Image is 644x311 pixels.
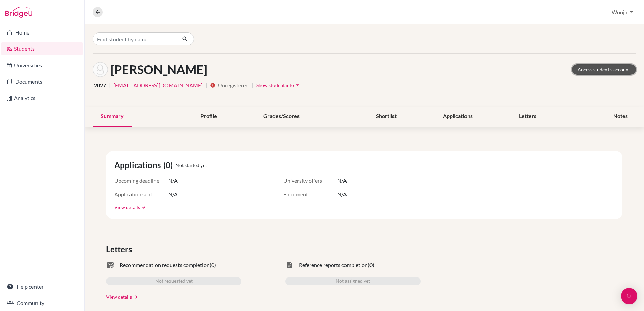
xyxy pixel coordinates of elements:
a: Documents [1,75,83,88]
span: N/A [168,177,178,185]
button: Show student infoarrow_drop_down [256,80,301,90]
span: 2027 [94,81,106,89]
div: Profile [192,107,225,127]
div: Notes [605,107,636,127]
div: Applications [435,107,481,127]
div: Grades/Scores [255,107,308,127]
i: info [210,83,215,88]
span: Not started yet [175,162,207,169]
span: (0) [163,159,175,171]
span: N/A [337,190,347,198]
span: Applications [114,159,163,171]
a: Help center [1,280,83,293]
a: arrow_forward [140,205,146,210]
div: Summary [93,107,132,127]
a: Students [1,42,83,55]
span: | [109,81,111,89]
a: Universities [1,59,83,72]
a: View details [114,204,140,211]
span: | [206,81,207,89]
h1: [PERSON_NAME] [111,62,207,77]
a: Home [1,26,83,39]
span: task [285,261,293,269]
span: | [252,81,253,89]
span: Not requested yet [155,277,193,285]
input: Find student by name... [93,32,176,45]
span: Recommendation requests completion [120,261,210,269]
i: arrow_drop_down [294,82,301,88]
div: Open Intercom Messenger [621,288,637,304]
a: Analytics [1,91,83,105]
span: Letters [106,243,135,256]
span: N/A [337,177,347,185]
span: Not assigned yet [336,277,370,285]
span: (0) [210,261,216,269]
span: N/A [168,190,178,198]
span: Application sent [114,190,168,198]
a: Access student's account [572,64,636,75]
span: University offers [283,177,337,185]
a: View details [106,293,132,301]
a: [EMAIL_ADDRESS][DOMAIN_NAME] [113,81,203,89]
button: Woojin [609,6,636,19]
div: Letters [511,107,545,127]
span: (0) [368,261,374,269]
span: Reference reports completion [299,261,368,269]
a: Community [1,296,83,310]
span: Unregistered [218,81,249,89]
a: arrow_forward [132,295,138,299]
span: mark_email_read [106,261,114,269]
img: Wan Ki Tsang's avatar [93,62,108,77]
img: Bridge-U [5,7,32,18]
div: Shortlist [368,107,405,127]
span: Enrolment [283,190,337,198]
span: Show student info [256,82,294,88]
span: Upcoming deadline [114,177,168,185]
